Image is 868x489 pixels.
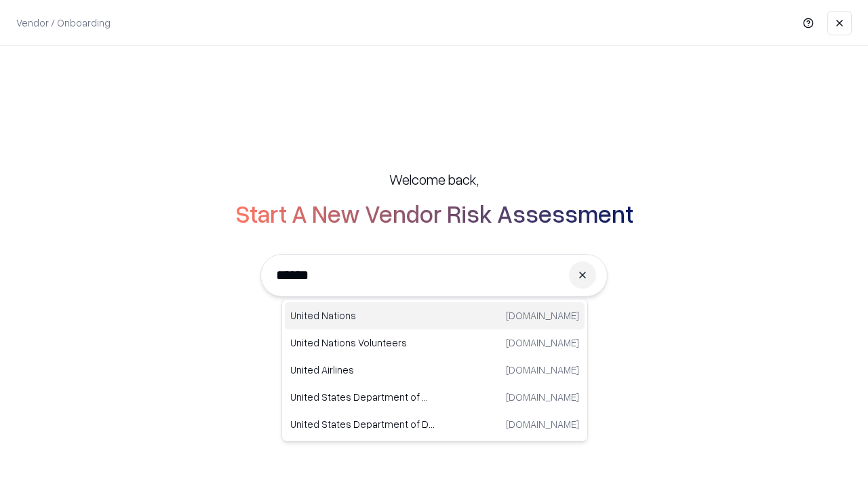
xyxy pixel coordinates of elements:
[506,390,579,404] p: [DOMAIN_NAME]
[506,336,579,350] p: [DOMAIN_NAME]
[290,390,435,404] p: United States Department of War
[290,363,435,377] p: United Airlines
[235,200,633,227] h2: Start A New Vendor Risk Assessment
[389,170,479,189] h5: Welcome back,
[506,363,579,377] p: [DOMAIN_NAME]
[290,417,435,431] p: United States Department of Defense
[16,16,111,30] p: Vendor / Onboarding
[506,417,579,431] p: [DOMAIN_NAME]
[506,308,579,323] p: [DOMAIN_NAME]
[290,308,435,323] p: United Nations
[290,336,435,350] p: United Nations Volunteers
[281,299,588,441] div: Suggestions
